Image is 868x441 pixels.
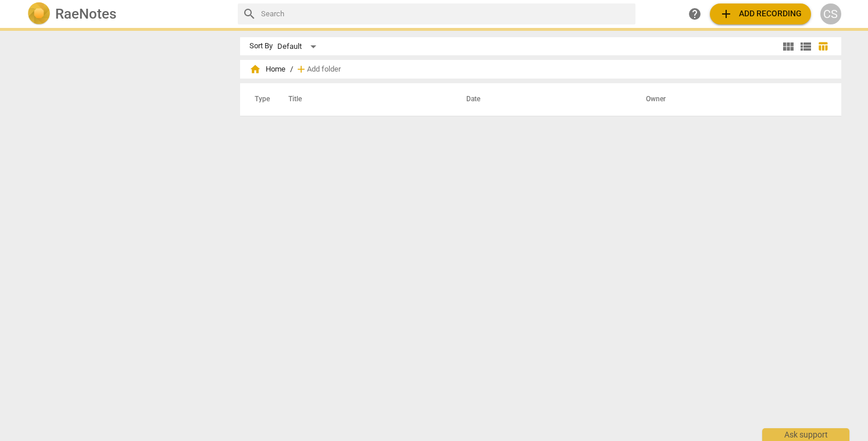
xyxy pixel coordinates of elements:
[242,7,256,21] span: search
[762,428,849,441] div: Ask support
[261,5,631,23] input: Search
[249,63,261,75] span: home
[719,7,733,21] span: add
[55,6,116,22] h2: RaeNotes
[781,40,795,54] span: view_module
[277,37,320,56] div: Default
[27,2,51,26] img: Logo
[307,65,341,74] span: Add folder
[452,83,632,116] th: Date
[797,38,815,55] button: List view
[799,40,813,54] span: view_list
[249,63,285,75] span: Home
[817,41,828,52] span: table_chart
[710,3,811,24] button: Upload
[295,63,307,75] span: add
[815,38,832,55] button: Table view
[245,83,274,116] th: Type
[27,2,228,26] a: LogoRaeNotes
[719,7,802,21] span: Add recording
[632,83,829,116] th: Owner
[820,3,841,24] button: CS
[249,42,273,51] div: Sort By
[684,3,705,24] a: Help
[290,65,293,74] span: /
[274,83,452,116] th: Title
[688,7,702,21] span: help
[780,38,797,55] button: Tile view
